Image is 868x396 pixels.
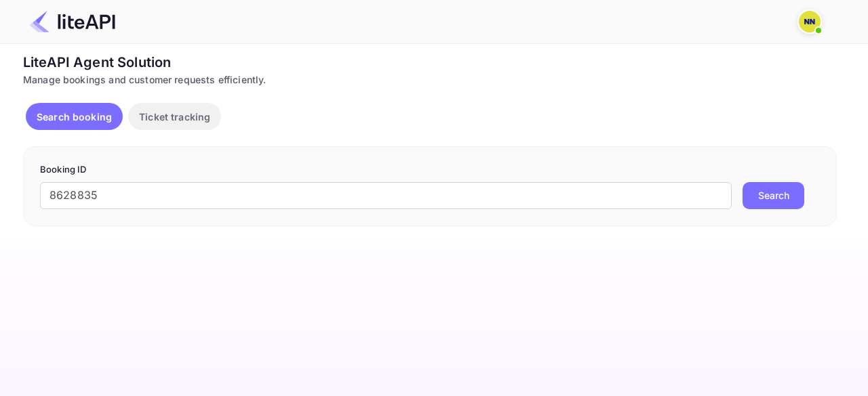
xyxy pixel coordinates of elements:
img: N/A N/A [799,11,821,32]
p: Ticket tracking [139,110,210,124]
button: Search [743,182,804,209]
input: Enter Booking ID (e.g., 63782194) [40,182,732,209]
div: Manage bookings and customer requests efficiently. [23,72,837,87]
img: LiteAPI Logo [30,11,115,32]
div: LiteAPI Agent Solution [23,52,837,72]
p: Booking ID [40,163,820,177]
p: Search booking [37,110,112,124]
